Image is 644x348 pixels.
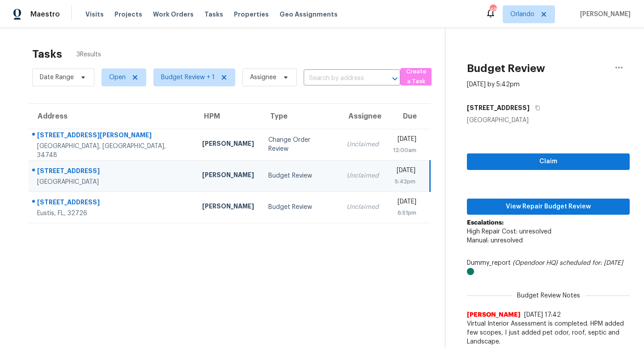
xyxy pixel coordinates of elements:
div: [GEOGRAPHIC_DATA], [GEOGRAPHIC_DATA], 34748 [37,142,188,160]
div: [GEOGRAPHIC_DATA] [467,116,630,125]
span: Claim [474,156,623,167]
th: Type [261,104,339,129]
span: Budget Review + 1 [161,73,215,82]
div: Dummy_report [467,259,630,276]
i: scheduled for: [DATE] [559,260,623,266]
span: Projects [114,10,142,19]
span: Open [109,73,126,82]
span: [PERSON_NAME] [576,10,631,19]
span: [PERSON_NAME] [467,310,521,319]
span: View Repair Budget Review [474,201,623,212]
div: 12:00am [393,146,416,155]
th: Address [29,104,195,129]
div: Budget Review [268,171,332,180]
div: [STREET_ADDRESS][PERSON_NAME] [37,131,188,142]
div: Change Order Review [268,136,332,153]
div: [DATE] [393,197,416,208]
button: Create a Task [400,68,432,85]
span: Manual: unresolved [467,238,523,244]
span: Virtual Interior Assessment is completed. HPM added few scopes, I just added pet odor, roof, sept... [467,319,630,346]
i: (Opendoor HQ) [513,260,558,266]
span: Tasks [204,11,223,17]
span: 3 Results [76,50,101,59]
div: [DATE] [393,166,416,177]
div: [PERSON_NAME] [202,170,254,182]
div: [STREET_ADDRESS] [37,166,188,178]
span: Assignee [250,73,276,82]
span: Work Orders [153,10,194,19]
span: Maestro [30,10,60,19]
th: HPM [195,104,261,129]
button: View Repair Budget Review [467,199,630,215]
div: Unclaimed [347,203,379,212]
span: High Repair Cost: unresolved [467,229,551,235]
div: [STREET_ADDRESS] [37,198,188,209]
div: [PERSON_NAME] [202,202,254,213]
div: Eustis, FL, 32726 [37,209,188,218]
input: Search by address [304,72,375,85]
div: 48 [490,5,496,14]
h2: Tasks [32,50,62,59]
div: Budget Review [268,203,332,212]
span: Properties [234,10,269,19]
div: [DATE] by 5:42pm [467,80,520,89]
span: Create a Task [405,67,427,87]
div: Unclaimed [347,140,379,149]
th: Due [386,104,430,129]
span: Visits [85,10,104,19]
div: 6:51pm [393,208,416,217]
span: Orlando [510,10,534,19]
div: 5:42pm [393,177,416,186]
span: Geo Assignments [280,10,338,19]
div: [PERSON_NAME] [202,139,254,150]
button: Copy Address [530,100,542,116]
div: Unclaimed [347,171,379,180]
span: Budget Review Notes [512,291,585,300]
div: [GEOGRAPHIC_DATA] [37,178,188,187]
th: Assignee [339,104,386,129]
div: [DATE] [393,135,416,146]
button: Claim [467,153,630,170]
span: [DATE] 17:42 [524,312,561,318]
button: Open [389,72,401,85]
h2: Budget Review [467,64,545,73]
h5: [STREET_ADDRESS] [467,103,530,112]
span: Date Range [40,73,74,82]
b: Escalations: [467,220,504,226]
